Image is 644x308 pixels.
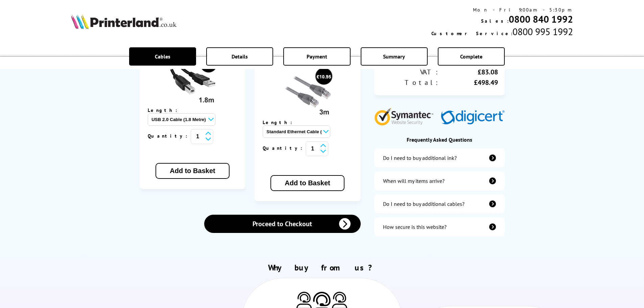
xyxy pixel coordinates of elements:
div: When will my items arrive? [383,177,445,184]
img: Printerland Logo [71,14,176,29]
a: secure-website [374,217,505,236]
img: Symantec Website Security [374,106,438,125]
button: Add to Basket [156,163,229,179]
div: Total: [381,78,439,87]
span: Cables [155,53,170,60]
span: Quantity: [148,133,191,139]
a: items-arrive [374,171,505,190]
div: £498.49 [439,78,498,87]
div: Mon - Fri 9:00am - 5:30pm [431,7,573,13]
img: Digicert [441,110,505,125]
img: Ethernet cable [282,67,333,118]
span: Payment [307,53,327,60]
div: How secure is this website? [383,223,447,230]
span: Customer Service: [431,30,512,37]
span: Summary [383,53,405,60]
span: Length: [263,119,299,125]
div: Do I need to buy additional cables? [383,200,464,207]
img: usb cable [167,55,218,106]
span: Quantity: [263,145,306,151]
a: 0800 840 1992 [509,13,573,25]
a: additional-cables [374,194,505,213]
span: 0800 995 1992 [512,25,573,38]
span: Sales: [481,18,509,24]
button: Add to Basket [270,175,344,191]
span: Complete [460,53,482,60]
div: £83.08 [439,68,498,76]
a: additional-ink [374,148,505,167]
span: Length: [148,107,184,113]
h2: Why buy from us? [71,262,573,273]
div: Do I need to buy additional ink? [383,155,457,161]
span: Details [232,53,248,60]
div: Frequently Asked Questions [374,136,505,143]
a: Proceed to Checkout [204,215,360,233]
div: VAT: [381,68,439,76]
